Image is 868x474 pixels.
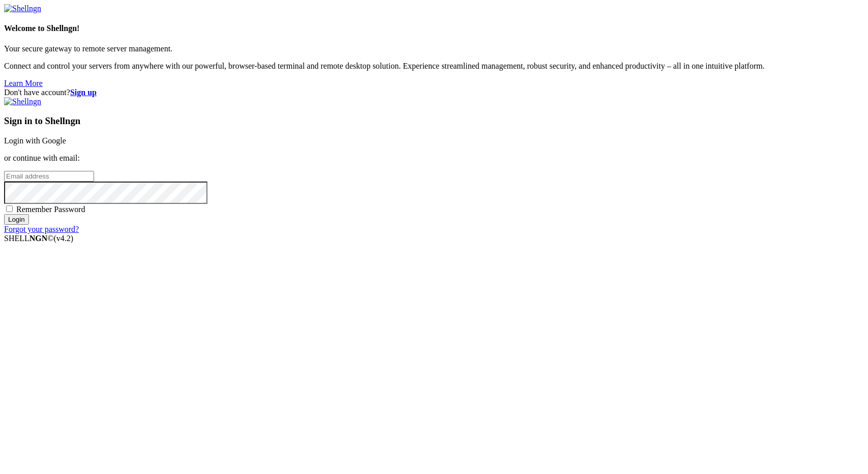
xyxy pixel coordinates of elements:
[4,79,43,87] a: Learn More
[4,115,864,127] h3: Sign in to Shellngn
[29,234,48,243] b: NGN
[4,88,864,97] div: Don't have account?
[70,88,97,97] a: Sign up
[4,97,41,106] img: Shellngn
[4,171,94,182] input: Email address
[4,4,41,13] img: Shellngn
[4,44,864,53] p: Your secure gateway to remote server management.
[4,24,864,33] h4: Welcome to Shellngn!
[4,62,864,71] p: Connect and control your servers from anywhere with our powerful, browser-based terminal and remo...
[4,136,66,145] a: Login with Google
[4,225,79,233] a: Forgot your password?
[4,214,29,225] input: Login
[4,154,864,163] p: or continue with email:
[6,205,13,212] input: Remember Password
[16,205,85,214] span: Remember Password
[4,234,73,243] span: SHELL ©
[54,234,74,243] span: 4.2.0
